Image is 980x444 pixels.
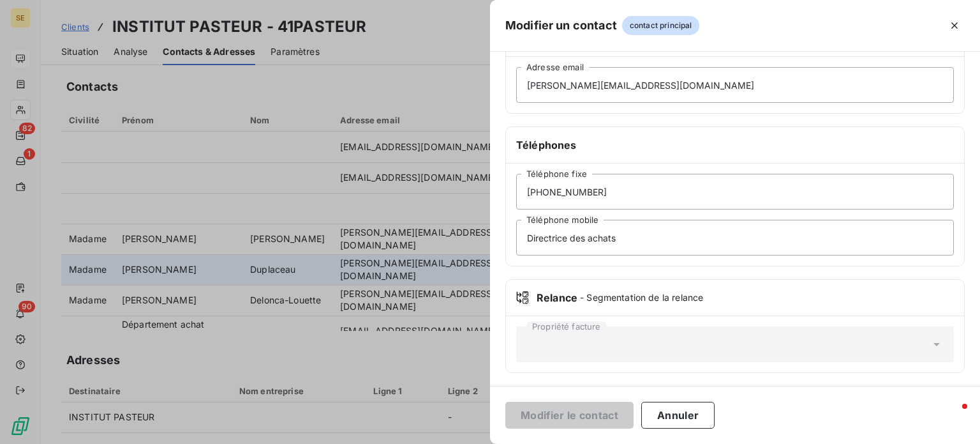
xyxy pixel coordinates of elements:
button: Modifier le contact [505,402,634,429]
h5: Modifier un contact [505,17,617,34]
input: placeholder [516,220,954,256]
div: Relance [516,290,954,305]
button: Annuler [641,402,715,429]
h6: Téléphones [516,137,954,153]
iframe: Intercom live chat [937,401,967,431]
input: placeholder [516,67,954,103]
span: - Segmentation de la relance [580,291,703,304]
input: placeholder [516,174,954,210]
span: contact principal [622,16,700,35]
